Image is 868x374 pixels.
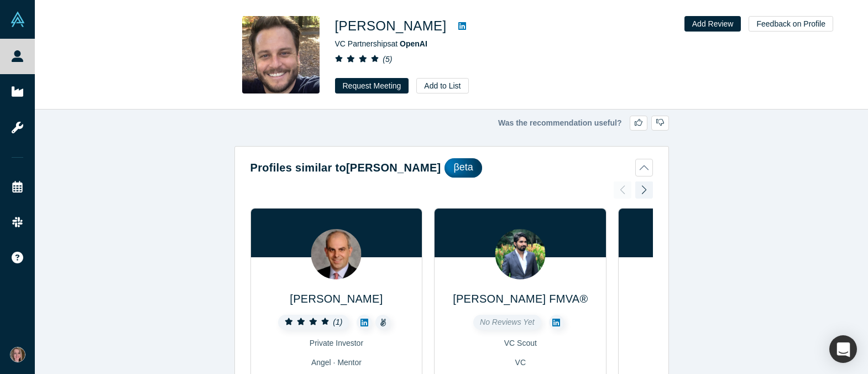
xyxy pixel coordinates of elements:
span: VC Scout [504,339,537,347]
div: Was the recommendation useful? [234,116,669,131]
button: Add to List [416,78,468,94]
button: Add Review [684,16,741,32]
span: VC Partnerships at [335,39,427,48]
div: VC [442,357,598,368]
img: Anna Fahey's Account [10,347,25,362]
i: ( 1 ) [333,318,342,326]
button: Profiles similar to[PERSON_NAME]βeta [250,158,653,178]
img: Ashish Kulkarni FMVA®'s Profile Image [495,229,546,279]
img: Jeff Dorst's Profile Image [311,229,362,279]
button: Request Meeting [335,78,409,94]
i: ( 5 ) [383,55,392,64]
h2: Profiles similar to [PERSON_NAME] [250,159,441,176]
div: Angel · Mentor [259,357,415,368]
span: No Reviews Yet [480,318,535,326]
a: OpenAI [400,39,427,48]
span: Private Investor [310,339,363,347]
div: βeta [445,158,482,178]
h1: [PERSON_NAME] [335,16,447,36]
a: [PERSON_NAME] [290,293,383,305]
button: Feedback on Profile [749,16,833,32]
img: Alchemist Vault Logo [10,12,25,27]
a: [PERSON_NAME] FMVA® [453,293,588,305]
img: Matt Vail's Profile Image [242,16,320,94]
